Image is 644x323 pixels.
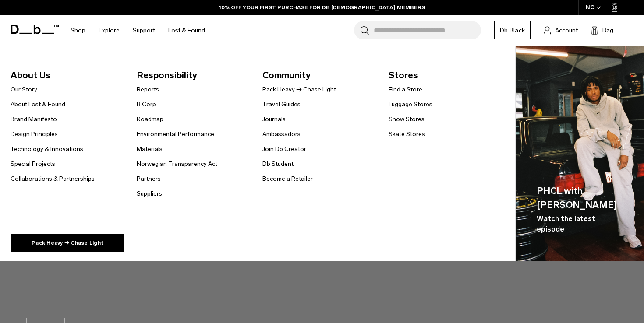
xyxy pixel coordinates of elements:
a: Journals [262,115,286,124]
a: Find a Store [389,85,422,94]
a: Join Db Creator [262,144,306,154]
a: Norwegian Transparency Act [137,159,217,169]
a: Reports [137,85,159,94]
a: Explore [99,15,120,46]
span: Watch the latest episode [537,214,623,235]
span: Account [555,26,578,35]
a: Become a Retailer [262,174,313,183]
a: 10% OFF YOUR FIRST PURCHASE FOR DB [DEMOGRAPHIC_DATA] MEMBERS [219,4,425,11]
a: Skate Stores [389,130,425,139]
a: Collaborations & Partnerships [11,174,95,183]
a: Pack Heavy → Chase Light [11,234,124,252]
a: B Corp [137,100,156,109]
a: About Lost & Found [11,100,65,109]
span: About Us [11,68,123,82]
a: Lost & Found [168,15,205,46]
a: Pack Heavy → Chase Light [262,85,336,94]
a: Ambassadors [262,130,301,139]
a: Brand Manifesto [11,115,57,124]
nav: Main Navigation [64,15,212,46]
a: Our Story [11,85,37,94]
a: Design Principles [11,130,58,139]
a: Luggage Stores [389,100,432,109]
a: Travel Guides [262,100,301,109]
a: Snow Stores [389,115,425,124]
a: PHCL with [PERSON_NAME] Watch the latest episode Db [516,46,644,261]
a: Materials [137,144,163,154]
span: Stores [389,68,501,82]
span: Bag [602,26,613,35]
a: Environmental Performance [137,130,214,139]
a: Db Black [494,21,531,39]
span: Community [262,68,375,82]
a: Roadmap [137,115,163,124]
a: Special Projects [11,159,55,169]
a: Support [133,15,155,46]
a: Account [544,25,578,35]
span: Responsibility [137,68,249,82]
a: Technology & Innovations [11,144,83,154]
img: Db [516,46,644,261]
a: Shop [71,15,85,46]
span: PHCL with [PERSON_NAME] [537,184,623,211]
button: Bag [591,25,613,35]
a: Partners [137,174,161,183]
a: Db Student [262,159,294,169]
a: Suppliers [137,189,162,198]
